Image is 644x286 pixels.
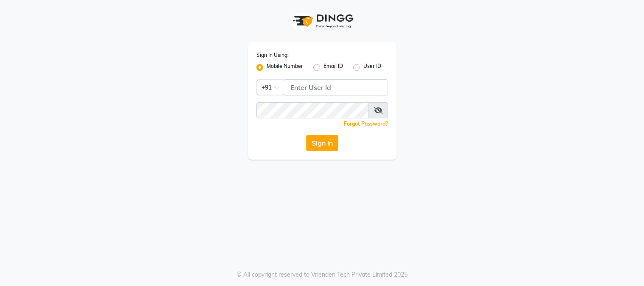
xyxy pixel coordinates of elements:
button: Sign In [306,135,338,151]
input: Username [256,102,369,118]
input: Username [285,79,388,95]
label: Email ID [323,62,343,73]
label: User ID [363,62,381,73]
img: logo1.svg [288,8,356,34]
label: Sign In Using: [256,51,289,59]
label: Mobile Number [267,62,303,73]
a: Forgot Password? [344,121,388,127]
